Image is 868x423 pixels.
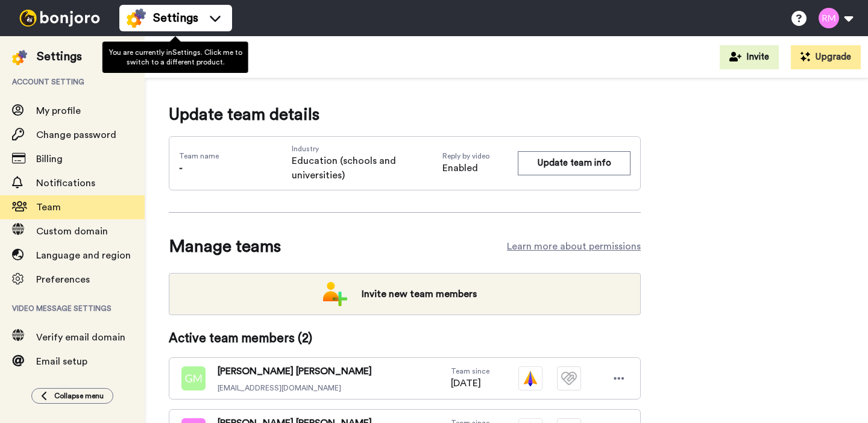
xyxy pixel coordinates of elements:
span: Preferences [36,275,90,284]
span: Collapse menu [54,391,104,401]
img: vm-color.svg [518,366,542,390]
span: Education (schools and universities) [292,154,442,183]
span: Invite new team members [352,282,486,306]
button: Update team info [518,151,631,175]
div: Settings [37,48,82,65]
span: Update team details [169,102,641,127]
button: Invite [720,45,779,69]
img: settings-colored.svg [12,50,27,65]
button: Upgrade [791,45,861,69]
span: Change password [36,130,116,140]
a: Learn more about permissions [507,239,641,254]
span: Email setup [36,357,87,366]
span: My profile [36,106,81,116]
span: Custom domain [36,227,108,236]
span: Team [36,202,61,212]
span: You are currently in Settings . Click me to switch to a different product. [108,49,242,66]
img: add-team.png [323,282,347,306]
span: [EMAIL_ADDRESS][DOMAIN_NAME] [218,383,372,393]
img: bj-logo-header-white.svg [14,10,105,27]
img: tm-plain.svg [557,366,581,390]
span: [DATE] [451,376,489,390]
span: Enabled [442,161,518,175]
span: Verify email domain [36,333,125,342]
span: Notifications [36,178,95,188]
button: Collapse menu [31,388,113,404]
span: Settings [153,10,198,27]
span: Manage teams [169,234,281,258]
img: gm.png [181,366,206,390]
span: Industry [292,144,442,154]
span: Team since [451,366,489,376]
span: Language and region [36,251,131,260]
span: Active team members ( 2 ) [169,330,312,348]
span: Team name [179,151,219,161]
span: Billing [36,154,63,164]
span: Reply by video [442,151,518,161]
span: - [179,163,183,173]
span: [PERSON_NAME] [PERSON_NAME] [218,364,372,378]
img: settings-colored.svg [127,8,146,28]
